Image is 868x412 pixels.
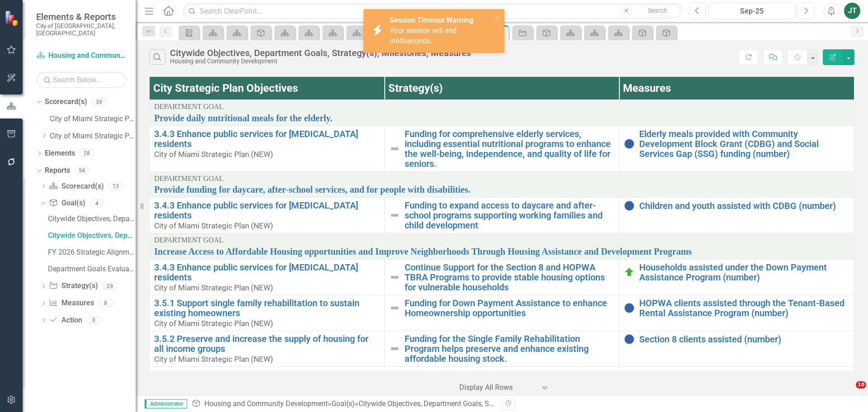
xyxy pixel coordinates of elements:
a: Strategy(s) [49,281,98,291]
a: City of Miami Strategic Plan (NEW) [50,131,136,142]
button: Sep-25 [708,3,795,19]
td: Double-Click to Edit Right Click for Context Menu [150,233,854,260]
a: Scorecard(s) [49,181,104,192]
a: Scorecard(s) [45,97,87,107]
a: 3.5.3 Attract and deploy capital to increase resident access [154,369,380,389]
div: Department Goal [154,175,849,183]
td: Double-Click to Edit Right Click for Context Menu [150,260,385,295]
a: Housing and Community Development [36,51,127,61]
span: City of Miami Strategic Plan (NEW) [154,283,273,292]
div: Citywide Objectives, Department Goals, Strategy(s), Milestones, Measures [359,399,592,408]
img: ClearPoint Strategy [5,10,20,26]
button: JT [844,3,860,19]
a: Department Goals Evaluation Summary [46,262,136,276]
td: Double-Click to Edit Right Click for Context Menu [619,367,854,403]
img: No Information [624,334,635,345]
a: Funding for comprehensive elderly services, including essential nutritional programs to enhance t... [405,129,615,169]
input: Search ClearPoint... [183,3,682,19]
a: 3.4.3 Enhance public services for [MEDICAL_DATA] residents [154,200,380,220]
div: Department Goals Evaluation Summary [48,265,136,273]
span: Administrator [145,399,187,408]
a: Funding for Down Payment Assistance to enhance Homeownership opportunities [405,298,615,318]
td: Double-Click to Edit Right Click for Context Menu [384,260,619,295]
span: City of Miami Strategic Plan (NEW) [154,150,273,159]
div: 13 [108,182,123,190]
div: Sep-25 [712,6,792,17]
td: Double-Click to Edit Right Click for Context Menu [150,126,385,171]
img: No Information [624,303,635,313]
span: City of Miami Strategic Plan (NEW) [154,221,273,230]
div: » » [192,399,495,409]
td: Double-Click to Edit Right Click for Context Menu [150,100,854,126]
span: 60 [396,37,404,45]
div: Citywide Objectives, Department Goals, Strategy(s), Milestones, Measures [48,232,136,240]
div: Department Goal [154,236,849,244]
a: Citywide Objectives, Department Goals, Strategy(s), Milestones, Measures [46,228,136,243]
a: 3.4.3 Enhance public services for [MEDICAL_DATA] residents [154,262,380,282]
input: Search Below... [36,72,127,88]
td: Double-Click to Edit Right Click for Context Menu [619,260,854,295]
img: No Information [624,138,635,149]
button: Search [635,5,680,17]
div: 28 [80,150,94,157]
div: Housing and Community Development [170,58,471,65]
div: 8 [99,299,113,307]
a: FY 2026 Strategic Alignment [46,245,136,260]
td: Double-Click to Edit Right Click for Context Menu [619,331,854,367]
span: City of Miami Strategic Plan (NEW) [154,355,273,364]
a: 3.4.3 Enhance public services for [MEDICAL_DATA] residents [154,129,380,149]
div: FY 2026 Strategic Alignment [48,248,136,256]
a: Section 8 clients assisted (number) [639,334,849,344]
a: Households assisted under the Down Payment Assistance Program (number) [639,262,849,282]
img: Not Defined [389,272,400,283]
small: City of [GEOGRAPHIC_DATA], [GEOGRAPHIC_DATA] [36,22,127,37]
span: Your session will end in seconds. [390,26,457,45]
img: Not Defined [389,210,400,221]
iframe: Intercom live chat [837,381,859,403]
td: Double-Click to Edit Right Click for Context Menu [384,367,619,403]
div: Citywide Objectives, Department Goals [48,215,136,223]
a: Funding for the Single Family Rehabilitation Program helps preserve and enhance existing affordab... [405,334,615,364]
a: Reports [45,166,70,176]
a: Households Assisted Under Single Family Rehabilitation Program (number) [639,369,849,389]
a: Elements [45,148,75,159]
td: Double-Click to Edit Right Click for Context Menu [384,126,619,171]
td: Double-Click to Edit Right Click for Context Menu [384,331,619,367]
a: Provide daily nutritional meals for the elderly. [154,113,849,123]
button: close [495,13,501,23]
div: 0 [87,317,101,324]
a: City of Miami Strategic Plan [50,114,136,124]
div: 4 [90,199,104,207]
a: Comprehensive Strategy for Affordable Housing Delivery, Performance, and Community Impact [405,369,615,389]
td: Double-Click to Edit Right Click for Context Menu [619,295,854,331]
a: 3.5.1 Support single family rehabilitation to sustain existing homeowners [154,298,380,318]
div: 54 [75,166,89,174]
span: Elements & Reports [36,11,127,22]
img: Not Defined [389,343,400,354]
td: Double-Click to Edit Right Click for Context Menu [384,295,619,331]
span: Search [648,7,667,14]
a: Continue Support for the Section 8 and HOPWA TBRA Programs to provide stable housing options for ... [405,262,615,292]
td: Double-Click to Edit Right Click for Context Menu [150,198,385,233]
a: Citywide Objectives, Department Goals [46,212,136,226]
td: Double-Click to Edit Right Click for Context Menu [150,331,385,367]
td: Double-Click to Edit Right Click for Context Menu [384,198,619,233]
a: Goal(s) [331,399,355,408]
a: Increase Access to Affordable Housing opportunities and Improve Neighborhoods Through Housing Ass... [154,246,849,256]
a: Funding to expand access to daycare and after-school programs supporting working families and chi... [405,200,615,230]
div: 39 [92,98,106,106]
a: Goal(s) [49,198,85,208]
td: Double-Click to Edit Right Click for Context Menu [150,295,385,331]
div: Department Goal [154,103,849,111]
a: Children and youth assisted with CDBG (number) [639,201,849,211]
img: On Target [624,267,635,278]
a: HOPWA clients assisted through the Tenant-Based Rental Assistance Program (number) [639,298,849,318]
td: Double-Click to Edit Right Click for Context Menu [150,367,385,403]
img: Not Defined [389,303,400,313]
a: Action [49,315,82,326]
img: Not Defined [389,143,400,154]
a: Elderly meals provided with Community Development Block Grant (CDBG) and Social Services Gap (SSG... [639,129,849,159]
span: 10 [856,381,866,388]
a: Provide funding for daycare, after-school services, and for people with disabilities. [154,185,849,194]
